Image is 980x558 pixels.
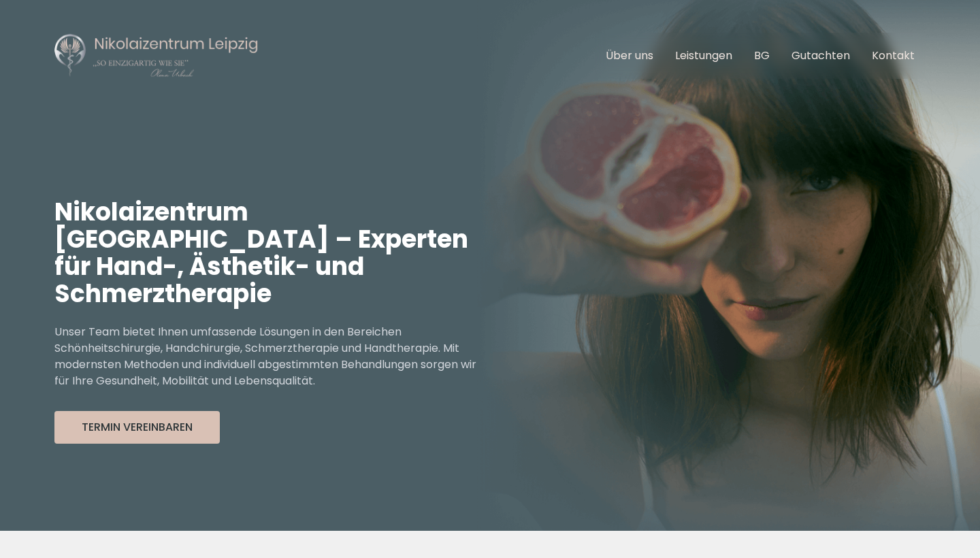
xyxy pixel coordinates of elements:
[791,48,850,63] a: Gutachten
[754,48,770,63] a: BG
[54,33,259,79] img: Nikolaizentrum Leipzig Logo
[606,48,653,63] a: Über uns
[54,199,490,308] h1: Nikolaizentrum [GEOGRAPHIC_DATA] – Experten für Hand-, Ästhetik- und Schmerztherapie
[675,48,732,63] a: Leistungen
[872,48,915,63] a: Kontakt
[54,324,490,389] p: Unser Team bietet Ihnen umfassende Lösungen in den Bereichen Schönheitschirurgie, Handchirurgie, ...
[54,411,220,444] button: Termin Vereinbaren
